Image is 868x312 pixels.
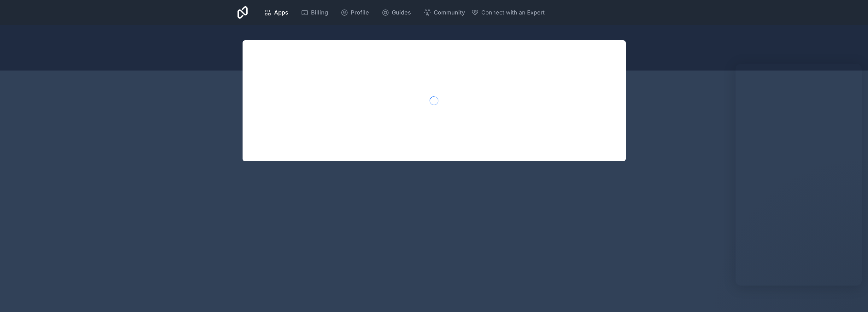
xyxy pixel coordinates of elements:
span: Guides [392,8,411,17]
iframe: Intercom live chat [847,291,862,306]
iframe: Intercom live chat [736,64,862,286]
button: Connect with an Expert [471,8,545,17]
span: Apps [274,8,288,17]
a: Billing [296,6,333,20]
span: Billing [311,8,328,17]
a: Apps [259,6,293,20]
a: Guides [377,6,416,20]
a: Community [419,6,470,20]
a: Profile [336,6,374,20]
span: Community [434,8,465,17]
span: Connect with an Expert [481,8,545,17]
span: Profile [351,8,369,17]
